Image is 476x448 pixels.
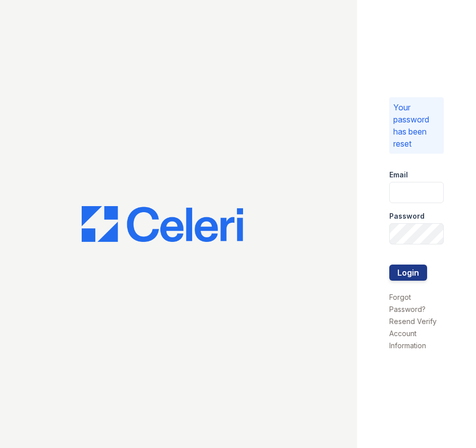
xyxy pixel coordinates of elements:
[389,317,437,350] a: Resend Verify Account Information
[389,293,426,313] a: Forgot Password?
[389,170,408,180] label: Email
[393,101,440,150] p: Your password has been reset
[389,211,425,221] label: Password
[82,206,243,242] img: CE_Logo_Blue-a8612792a0a2168367f1c8372b55b34899dd931a85d93a1a3d3e32e68fde9ad4.png
[389,265,427,281] button: Login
